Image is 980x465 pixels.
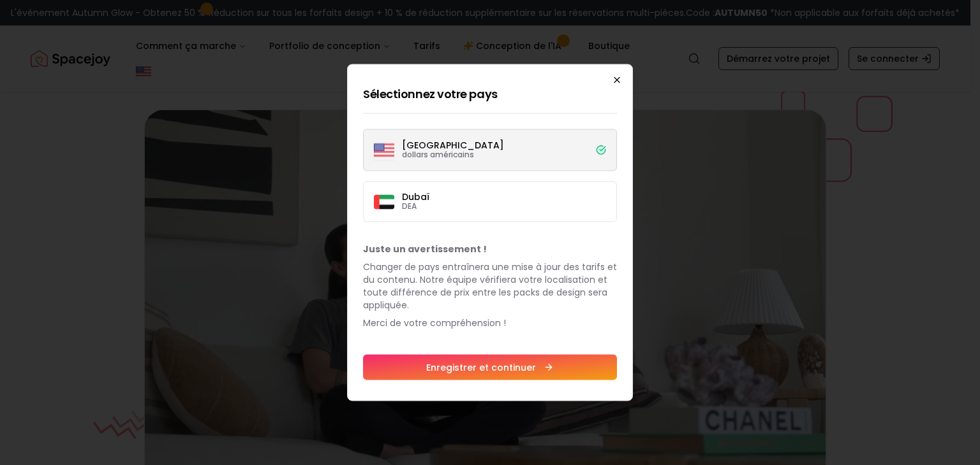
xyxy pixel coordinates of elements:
[374,194,394,209] img: Dubaï
[402,149,474,160] font: dollars américains
[363,317,506,329] font: Merci de votre compréhension !
[363,243,487,255] font: Juste un avertissement !
[363,86,498,102] font: Sélectionnez votre pays
[426,361,536,374] font: Enregistrer et continuer
[363,261,617,311] font: Changer de pays entraînera une mise à jour des tarifs et du contenu. Notre équipe vérifiera votre...
[402,190,429,203] font: Dubaï
[374,140,394,161] img: États-Unis
[402,201,417,211] font: DEA
[402,139,504,152] font: [GEOGRAPHIC_DATA]
[363,355,617,380] button: Enregistrer et continuer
